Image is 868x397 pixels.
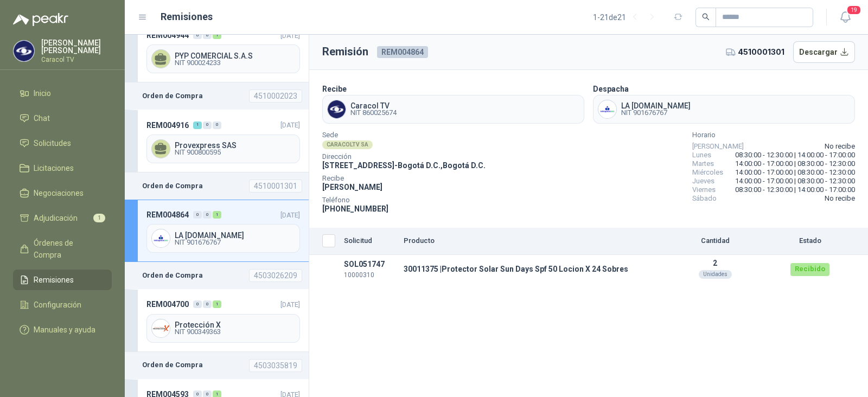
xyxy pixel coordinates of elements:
[13,208,112,228] a: Adjudicación1
[280,121,300,129] span: [DATE]
[125,110,309,172] a: REM004916100[DATE] Provexpress SASNIT 900800595
[735,168,855,177] span: 14:00:00 - 17:00:00 | 08:30:00 - 12:30:00
[249,269,302,282] div: 4503026209
[399,255,661,284] td: 30011375 | Protector Solar Sun Days Spf 50 Locion X 24 Sobres
[322,85,347,93] b: Recibe
[213,121,221,129] div: 0
[13,294,112,315] a: Configuración
[377,46,428,58] span: REM004864
[152,319,170,337] img: Company Logo
[125,352,309,379] a: Orden de Compra4503035819
[702,13,710,21] span: search
[13,233,112,265] a: Órdenes de Compra
[203,31,212,39] div: 0
[125,82,309,110] a: Orden de Compra4510002023
[175,239,295,246] span: NIT 901676767
[14,41,34,61] img: Company Logo
[825,142,855,151] span: No recibe
[322,183,382,191] span: [PERSON_NAME]
[328,100,346,118] img: Company Logo
[280,300,300,309] span: [DATE]
[213,300,221,308] div: 1
[175,321,295,329] span: Protección X
[593,85,629,93] b: Despacha
[125,172,309,200] a: Orden de Compra4510001301
[249,89,302,103] div: 4510002023
[125,200,309,262] a: REM004864001[DATE] Company LogoLA [DOMAIN_NAME]NIT 901676767
[13,13,68,26] img: Logo peakr
[13,158,112,178] a: Licitaciones
[322,176,486,181] span: Recibe
[41,39,112,54] p: [PERSON_NAME] [PERSON_NAME]
[735,185,855,194] span: 08:30:00 - 12:30:00 | 14:00:00 - 17:00:00
[344,270,395,280] p: 10000310
[142,91,203,101] b: Orden de Compra
[598,100,616,118] img: Company Logo
[193,31,202,39] div: 0
[322,140,373,149] div: CARACOLTV SA
[93,214,105,222] span: 1
[322,161,486,170] span: [STREET_ADDRESS] - Bogotá D.C. , Bogotá D.C.
[34,187,84,199] span: Negociaciones
[692,177,714,185] span: Jueves
[692,142,744,151] span: [PERSON_NAME]
[846,5,861,15] span: 19
[322,197,486,203] span: Teléfono
[13,270,112,290] a: Remisiones
[280,211,300,219] span: [DATE]
[280,31,300,40] span: [DATE]
[34,237,101,261] span: Órdenes de Compra
[146,209,189,221] span: REM004864
[203,300,212,308] div: 0
[692,194,717,203] span: Sábado
[125,262,309,289] a: Orden de Compra4503026209
[621,102,691,110] span: LA [DOMAIN_NAME]
[213,211,221,219] div: 1
[322,43,368,60] h3: Remisión
[34,137,71,149] span: Solicitudes
[152,229,170,247] img: Company Logo
[34,274,74,286] span: Remisiones
[41,56,112,63] p: Caracol TV
[34,87,51,99] span: Inicio
[193,300,202,308] div: 0
[790,263,829,276] div: Recibido
[350,102,397,110] span: Caracol TV
[146,298,189,310] span: REM004700
[735,151,855,159] span: 08:30:00 - 12:30:00 | 14:00:00 - 17:00:00
[769,228,851,255] th: Estado
[34,324,95,336] span: Manuales y ayuda
[13,183,112,203] a: Negociaciones
[203,121,212,129] div: 0
[175,329,295,335] span: NIT 900349363
[13,319,112,340] a: Manuales y ayuda
[322,132,486,138] span: Sede
[125,20,309,82] a: REM004944001[DATE] PYP COMERCIAL S.A.SNIT 900024233
[340,228,399,255] th: Solicitud
[175,232,295,239] span: LA [DOMAIN_NAME]
[175,142,295,149] span: Provexpress SAS
[175,60,295,66] span: NIT 900024233
[692,159,714,168] span: Martes
[692,132,855,138] span: Horario
[146,29,189,41] span: REM004944
[34,112,50,124] span: Chat
[621,110,691,116] span: NIT 901676767
[34,162,74,174] span: Licitaciones
[738,46,784,58] span: 4510001301
[825,194,855,203] span: No recibe
[661,228,769,255] th: Cantidad
[34,212,78,224] span: Adjudicación
[213,31,221,39] div: 1
[399,228,661,255] th: Producto
[142,181,203,191] b: Orden de Compra
[793,41,856,63] button: Descargar
[593,9,661,26] div: 1 - 21 de 21
[142,360,203,370] b: Orden de Compra
[161,9,213,24] h1: Remisiones
[249,359,302,372] div: 4503035819
[322,154,486,159] span: Dirección
[735,159,855,168] span: 14:00:00 - 17:00:00 | 08:30:00 - 12:30:00
[699,270,732,279] div: Unidades
[835,8,855,27] button: 19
